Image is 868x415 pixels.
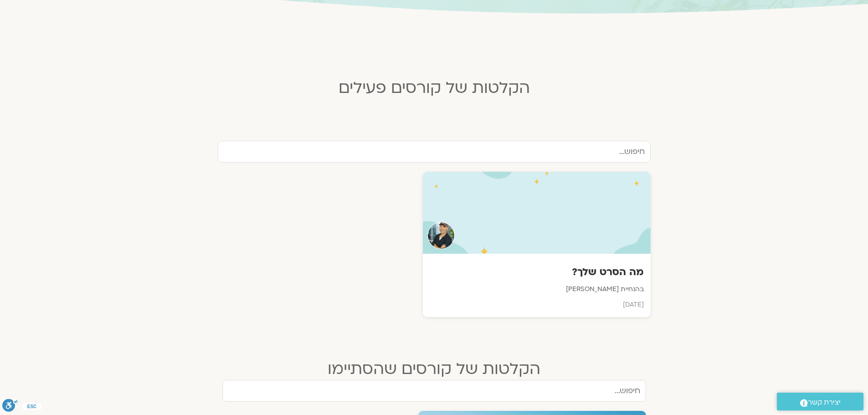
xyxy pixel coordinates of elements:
h2: הקלטות של קורסים שהסתיימו [222,360,646,378]
img: Teacher [427,222,455,249]
h3: מה הסרט שלך? [430,265,644,279]
h2: הקלטות של קורסים פעילים [211,79,657,97]
p: [DATE] [430,299,644,310]
a: יצירת קשר [777,393,863,410]
p: בהנחיית [PERSON_NAME] [430,284,644,295]
input: חיפוש... [218,141,651,163]
span: יצירת קשר [808,396,841,409]
input: חיפוש... [222,380,646,402]
a: Teacherמה הסרט שלך?בהנחיית [PERSON_NAME][DATE] [218,172,651,317]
